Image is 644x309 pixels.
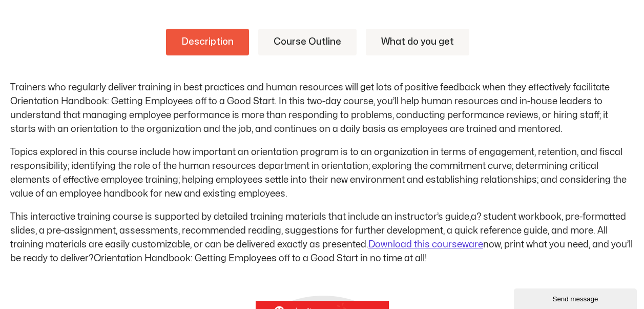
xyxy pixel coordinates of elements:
a: Course Outline [258,29,357,55]
p: Trainers who regularly deliver training in best practices and human resources will get lots of po... [10,81,634,136]
p: This interactive training course is supported by detailed training materials that include an inst... [10,210,634,265]
a: Download this courseware [368,240,483,249]
p: Topics explored in this course include how important an orientation program is to an organization... [10,145,634,201]
a: Description [166,29,249,55]
a: What do you get [366,29,469,55]
iframe: chat widget [514,286,639,309]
